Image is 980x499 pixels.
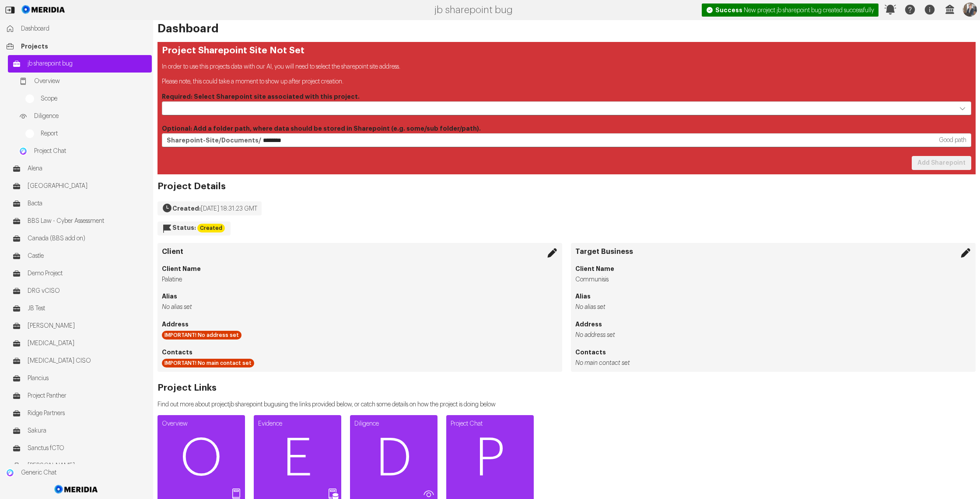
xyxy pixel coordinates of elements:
strong: Required: Select Sharepoint site associated with this project. [162,94,360,100]
p: Find out more about project jb sharepoint bug using the links provided below, or catch some detai... [157,400,496,409]
a: JB Test [8,300,152,317]
span: Sanctus fCTO [28,444,147,453]
span: [MEDICAL_DATA] [28,339,147,348]
h2: Project Details [157,182,262,191]
a: Sakura [8,422,152,440]
a: Report [21,125,152,142]
a: DRG vCISO [8,282,152,300]
span: Plancius [28,374,147,383]
a: [PERSON_NAME] [8,457,152,475]
a: [PERSON_NAME] [8,317,152,335]
a: jb sharepoint bug [8,55,152,73]
p: In order to use this projects data with our AI, you will need to select the sharepoint site address. [162,62,971,71]
strong: Sharepoint-Site/Documents/ [167,136,261,145]
a: Bacta [8,195,152,212]
span: Project Chat [34,147,147,156]
span: BBS Law - Cyber Assessment [28,217,147,225]
img: Profile Icon [963,3,977,17]
h4: Address [162,320,558,329]
svg: Created On [162,203,172,213]
li: Communisis [575,275,971,284]
span: O [157,433,245,485]
a: Alena [8,160,152,177]
a: Generic ChatGeneric Chat [1,464,152,482]
a: Dashboard [1,20,152,38]
span: Sakura [28,426,147,435]
h1: Dashboard [157,24,976,33]
i: No address set [575,332,615,338]
img: Project Chat [19,147,28,156]
span: [MEDICAL_DATA] CISO [28,357,147,365]
a: Castle [8,247,152,265]
a: [MEDICAL_DATA] CISO [8,352,152,370]
strong: Success [715,7,742,13]
span: Ridge Partners [28,409,147,418]
span: JB Test [28,304,147,313]
a: [MEDICAL_DATA] [8,335,152,352]
h4: Address [575,320,971,329]
li: Palatine [162,275,558,284]
span: [GEOGRAPHIC_DATA] [28,182,147,191]
h4: Alias [162,292,558,301]
a: Canada (BBS add on) [8,230,152,247]
h4: Client Name [162,264,558,273]
div: IMPORTANT! No main contact set [162,359,254,367]
span: Bacta [28,199,147,208]
h4: Client Name [575,264,971,273]
span: Overview [34,77,147,86]
a: Ridge Partners [8,405,152,422]
a: Project ChatProject Chat [14,142,152,160]
img: Meridia Logo [53,480,100,499]
a: Demo Project [8,265,152,282]
div: IMPORTANT! No address set [162,331,241,340]
div: Created [197,224,225,232]
strong: Status: [172,225,196,231]
a: Projects [1,38,152,55]
a: Project Panther [8,387,152,405]
a: Plancius [8,370,152,387]
a: Sanctus fCTO [8,440,152,457]
span: E [254,433,341,485]
i: No alias set [575,304,605,310]
span: DRG vCISO [28,287,147,295]
span: [PERSON_NAME] [28,322,147,330]
h4: Alias [575,292,971,301]
a: BBS Law - Cyber Assessment [8,212,152,230]
h2: Project Links [157,384,496,392]
strong: Created: [172,205,201,211]
img: Generic Chat [6,468,14,477]
span: Project Panther [28,392,147,400]
h2: Project Sharepoint Site Not Set [162,46,971,55]
a: Diligence [14,107,152,125]
span: Canada (BBS add on) [28,234,147,243]
h4: Contacts [575,348,971,357]
span: Diligence [34,112,147,121]
span: New project jb sharepoint bug created successfully [715,7,874,14]
h3: Client [162,247,558,256]
span: P [446,433,534,485]
strong: Optional: Add a folder path, where data should be stored in Sharepoint (e.g. some/sub folder/path). [162,125,481,132]
a: Scope [21,90,152,107]
i: No main contact set [575,360,630,366]
span: Dashboard [21,24,147,33]
span: Scope [41,94,147,103]
span: Castle [28,252,147,260]
span: Alena [28,164,147,173]
span: Generic Chat [21,468,147,477]
span: Report [41,129,147,138]
span: Demo Project [28,269,147,278]
span: [DATE] 18:31:23 GMT [201,206,257,212]
i: No alias set [162,304,192,310]
span: [PERSON_NAME] [28,461,147,470]
span: Good path [939,136,966,145]
h4: Contacts [162,348,558,357]
button: Add Sharepoint [912,156,971,170]
span: Projects [21,42,147,51]
p: Please note, this could take a moment to show up after project creation. [162,77,971,86]
span: D [350,433,437,485]
a: Overview [14,73,152,90]
a: [GEOGRAPHIC_DATA] [8,177,152,195]
span: jb sharepoint bug [28,59,147,68]
h3: Target Business [575,247,971,256]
